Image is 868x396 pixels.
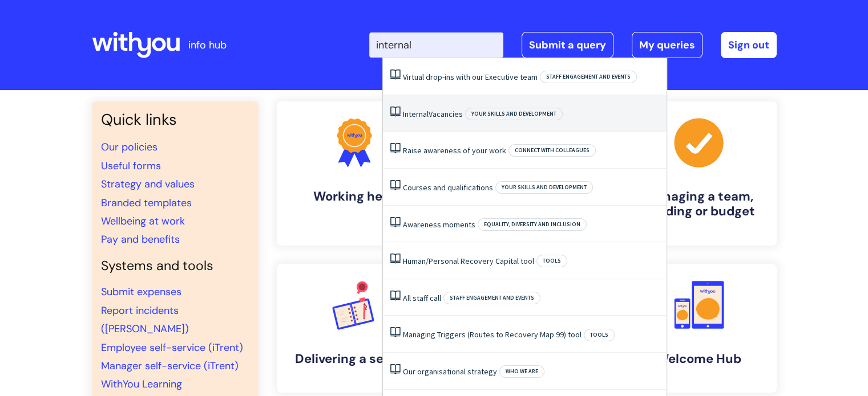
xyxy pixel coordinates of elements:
[631,352,768,366] h4: Welcome Hub
[403,109,463,119] a: InternalVacancies
[101,177,195,191] a: Strategy and values
[443,292,540,304] span: Staff engagement and events
[101,159,161,173] a: Useful forms
[631,189,768,219] h4: Managing a team, building or budget
[101,140,158,154] a: Our policies
[522,32,613,58] a: Submit a query
[499,365,544,378] span: Who we are
[101,258,249,274] h4: Systems and tools
[508,144,596,157] span: Connect with colleagues
[621,264,777,393] a: Welcome Hub
[465,108,563,120] span: Your skills and development
[369,32,503,58] input: Search
[101,232,180,246] a: Pay and benefits
[188,36,227,54] p: info hub
[277,264,432,393] a: Delivering a service
[101,214,185,228] a: Wellbeing at work
[721,32,777,58] a: Sign out
[536,255,567,267] span: Tools
[540,71,637,83] span: Staff engagement and events
[286,352,423,366] h4: Delivering a service
[286,189,423,204] h4: Working here
[101,111,249,129] h3: Quick links
[403,293,441,303] a: All staff call
[403,256,534,266] a: Human/Personal Recovery Capital tool
[403,329,582,340] a: Managing Triggers (Routes to Recovery Map 99) tool
[403,145,506,156] a: Raise awareness of your work
[495,181,593,194] span: Your skills and development
[621,101,777,246] a: Managing a team, building or budget
[632,32,703,58] a: My queries
[101,377,182,391] a: WithYou Learning
[277,101,432,246] a: Working here
[369,32,777,58] div: | -
[584,329,615,341] span: Tools
[403,366,497,377] a: Our organisational strategy
[101,304,189,336] a: Report incidents ([PERSON_NAME])
[101,341,243,354] a: Employee self-service (iTrent)
[478,218,587,231] span: Equality, Diversity and Inclusion
[403,109,429,119] span: Internal
[101,196,192,210] a: Branded templates
[403,219,475,230] a: Awareness moments
[101,359,239,373] a: Manager self-service (iTrent)
[403,182,493,193] a: Courses and qualifications
[403,72,538,82] a: Virtual drop-ins with our Executive team
[101,285,181,299] a: Submit expenses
